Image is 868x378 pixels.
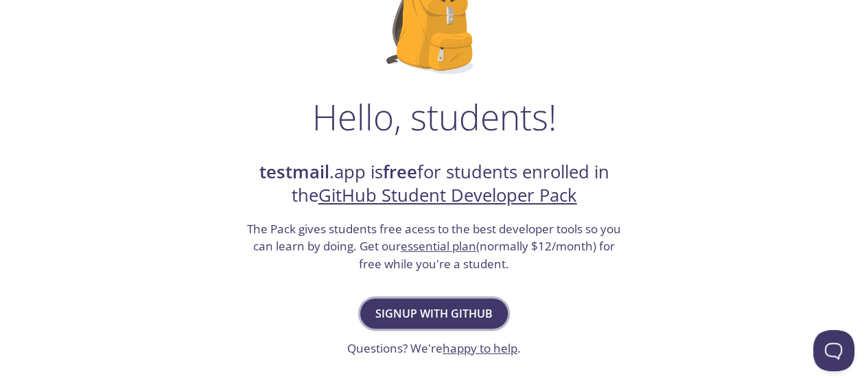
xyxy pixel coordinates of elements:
h1: Hello, students! [312,96,556,137]
strong: free [383,160,417,184]
span: Signup with GitHub [375,304,493,323]
a: happy to help [443,340,517,356]
button: Signup with GitHub [360,298,508,329]
h3: Questions? We're . [347,340,521,357]
iframe: Help Scout Beacon - Open [813,330,854,371]
h2: .app is for students enrolled in the [246,161,623,208]
a: essential plan [401,238,476,254]
h3: The Pack gives students free acess to the best developer tools so you can learn by doing. Get our... [246,220,623,273]
a: GitHub Student Developer Pack [318,183,577,207]
strong: testmail [259,160,329,184]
